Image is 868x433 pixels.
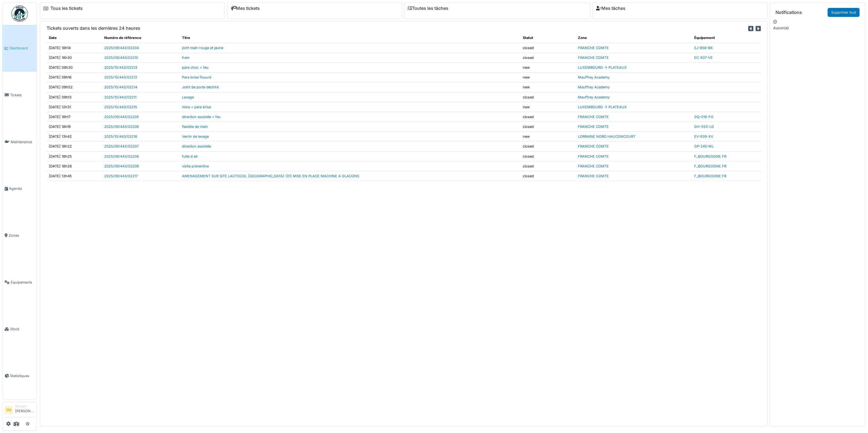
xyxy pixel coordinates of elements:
[104,134,137,139] a: 2025/10/443/02216
[2,165,37,212] a: Agenda
[104,115,139,119] a: 2025/09/443/02205
[578,95,610,99] a: Mauffrey Academy
[104,65,137,70] a: 2025/10/443/02213
[182,154,198,158] a: fuite d air
[694,115,714,119] a: GQ-018-FG
[596,6,625,11] a: Mes tâches
[578,75,610,79] a: Mauffrey Academy
[694,134,713,139] a: EV-939-XV
[102,33,180,43] th: Numéro de référence
[104,46,139,50] a: 2025/09/443/02204
[47,151,102,161] td: [DATE] 18h25
[775,10,802,15] h6: Notifications
[2,306,37,353] a: Stock
[521,73,576,82] td: new
[578,105,627,109] a: LUXEMBOURG -> PLATEAUX
[828,8,860,17] a: Supprimer tout
[182,115,221,119] a: direction assistée + feu
[50,6,83,11] a: Tous les tickets
[11,139,35,145] span: Maintenance
[521,53,576,62] td: closed
[578,134,636,139] a: LORRAINE NORD HAUCONCOURT
[9,233,35,238] span: Zones
[2,118,37,165] a: Maintenance
[11,5,28,22] img: Badge_color-CXgf-gQk.svg
[47,92,102,102] td: [DATE] 09h13
[694,46,713,50] a: EJ-858-BX
[2,353,37,399] a: Statistiques
[104,154,139,158] a: 2025/09/443/02208
[104,56,138,60] a: 2025/09/443/02210
[521,102,576,112] td: new
[578,144,609,148] a: FRANCHE COMTE
[5,406,13,414] li: SM
[182,56,190,60] a: frein
[182,46,223,50] a: joint main rouge et jaune
[47,132,102,142] td: [DATE] 13h42
[694,154,726,158] a: F_BOURGOGNE FR
[11,280,35,285] span: Équipements
[578,115,609,119] a: FRANCHE COMTE
[578,65,627,70] a: LUXEMBOURG -> PLATEAUX
[47,26,140,31] h6: Tickets ouverts dans les dernières 24 heures
[104,75,137,79] a: 2025/10/443/02212
[521,112,576,122] td: closed
[104,125,139,129] a: 2025/09/443/02206
[47,53,102,62] td: [DATE] 18h30
[47,82,102,92] td: [DATE] 09h52
[521,43,576,53] td: closed
[104,105,137,109] a: 2025/10/443/02215
[2,259,37,306] a: Équipements
[182,75,211,79] a: Pare brise fissuré
[47,142,102,151] td: [DATE] 18h22
[231,6,260,11] a: Mes tickets
[182,144,211,148] a: direction assistée
[576,33,692,43] th: Zone
[180,33,520,43] th: Titre
[2,212,37,259] a: Zones
[578,154,609,158] a: FRANCHE COMTE
[10,92,35,98] span: Tickets
[182,105,211,109] a: mine + pare brise
[47,73,102,82] td: [DATE] 09h16
[47,33,102,43] th: Date
[692,33,761,43] th: Équipement
[9,186,35,191] span: Agenda
[521,122,576,132] td: closed
[694,164,726,168] a: F_BOURGOGNE FR
[10,373,35,378] span: Statistiques
[521,142,576,151] td: closed
[694,144,714,148] a: GP-240-WL
[2,72,37,119] a: Tickets
[521,171,576,181] td: closed
[578,56,609,60] a: FRANCHE COMTE
[578,164,609,168] a: FRANCHE COMTE
[694,125,714,129] a: GH-550-LD
[182,95,194,99] a: Lavage
[47,171,102,181] td: [DATE] 13h45
[47,112,102,122] td: [DATE] 18h17
[521,62,576,72] td: new
[104,174,138,178] a: 2025/09/443/02217
[521,132,576,142] td: new
[10,326,35,332] span: Stock
[182,134,209,139] a: Verrin de levage
[182,174,359,178] a: AMENAGEMENT SUR SITE LACTOCOL [GEOGRAPHIC_DATA] (01) MISE EN PLACE MACHINE A GLACONS
[15,404,35,416] li: [PERSON_NAME]
[578,46,609,50] a: FRANCHE COMTE
[521,161,576,171] td: closed
[521,82,576,92] td: new
[2,25,37,72] a: Dashboard
[578,125,609,129] a: FRANCHE COMTE
[104,164,139,168] a: 2025/09/443/02209
[694,56,713,60] a: EC-937-VE
[104,144,139,148] a: 2025/09/443/02207
[182,125,208,129] a: flexible de main
[578,174,609,178] a: FRANCHE COMTE
[47,161,102,171] td: [DATE] 18h28
[521,151,576,161] td: closed
[47,43,102,53] td: [DATE] 18h14
[10,46,35,51] span: Dashboard
[521,92,576,102] td: closed
[182,164,209,168] a: visite préventive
